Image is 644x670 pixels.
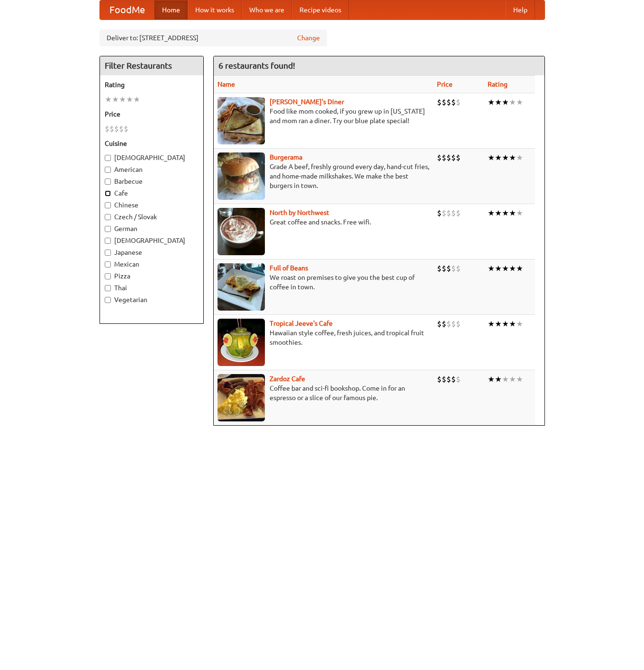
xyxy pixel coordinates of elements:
[488,374,495,384] li: ★
[495,208,502,218] li: ★
[502,208,509,218] li: ★
[105,212,199,222] label: Czech / Slovak
[218,208,265,255] img: north.jpg
[270,153,302,161] b: Burgerama
[105,261,111,268] input: Mexican
[105,236,199,245] label: [DEMOGRAPHIC_DATA]
[270,264,308,272] a: Full of Beans
[105,167,111,173] input: American
[437,263,442,274] li: $
[218,80,235,88] a: Name
[495,374,502,384] li: ★
[509,152,516,163] li: ★
[105,259,199,269] label: Mexican
[297,33,320,43] a: Change
[105,224,199,233] label: German
[133,94,140,105] li: ★
[516,319,523,329] li: ★
[105,124,109,134] li: $
[218,162,429,190] p: Grade A beef, freshly ground every day, hand-cut fries, and home-made milkshakes. We make the bes...
[516,152,523,163] li: ★
[188,0,242,19] a: How it works
[509,263,516,274] li: ★
[105,297,111,303] input: Vegetarian
[442,374,446,384] li: $
[495,152,502,163] li: ★
[437,208,442,218] li: $
[292,0,349,19] a: Recipe videos
[105,179,111,185] input: Barbecue
[218,374,265,421] img: zardoz.jpg
[154,0,188,19] a: Home
[456,374,461,384] li: $
[105,165,199,174] label: American
[270,98,344,106] a: [PERSON_NAME]'s Diner
[456,319,461,329] li: $
[442,208,446,218] li: $
[105,248,199,257] label: Japanese
[105,153,199,162] label: [DEMOGRAPHIC_DATA]
[437,319,442,329] li: $
[218,217,429,227] p: Great coffee and snacks. Free wifi.
[100,56,203,75] h4: Filter Restaurants
[495,97,502,107] li: ★
[442,319,446,329] li: $
[105,155,111,161] input: [DEMOGRAPHIC_DATA]
[109,124,114,134] li: $
[502,97,509,107] li: ★
[105,283,199,293] label: Thai
[488,208,495,218] li: ★
[451,374,456,384] li: $
[451,152,456,163] li: $
[488,152,495,163] li: ★
[270,375,305,383] a: Zardoz Cafe
[105,250,111,256] input: Japanese
[509,97,516,107] li: ★
[105,94,112,105] li: ★
[242,0,292,19] a: Who we are
[488,263,495,274] li: ★
[502,152,509,163] li: ★
[451,319,456,329] li: $
[509,374,516,384] li: ★
[488,97,495,107] li: ★
[502,374,509,384] li: ★
[270,320,333,327] a: Tropical Jeeve's Cafe
[488,80,508,88] a: Rating
[509,208,516,218] li: ★
[218,61,295,70] ng-pluralize: 6 restaurants found!
[105,200,199,210] label: Chinese
[105,285,111,291] input: Thai
[105,271,199,281] label: Pizza
[270,209,329,216] a: North by Northwest
[119,124,124,134] li: $
[105,190,111,197] input: Cafe
[451,208,456,218] li: $
[442,263,446,274] li: $
[456,152,461,163] li: $
[488,319,495,329] li: ★
[105,109,199,119] h5: Price
[446,208,451,218] li: $
[218,107,429,125] p: Food like mom cooked, if you grew up in [US_STATE] and mom ran a diner. Try our blue plate special!
[218,263,265,311] img: beans.jpg
[100,29,327,46] div: Deliver to: [STREET_ADDRESS]
[105,226,111,232] input: German
[105,273,111,279] input: Pizza
[446,374,451,384] li: $
[446,319,451,329] li: $
[442,97,446,107] li: $
[218,97,265,144] img: sallys.jpg
[124,124,128,134] li: $
[502,319,509,329] li: ★
[105,177,199,186] label: Barbecue
[105,80,199,89] h5: Rating
[218,152,265,200] img: burgerama.jpg
[119,94,126,105] li: ★
[502,263,509,274] li: ★
[506,0,535,19] a: Help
